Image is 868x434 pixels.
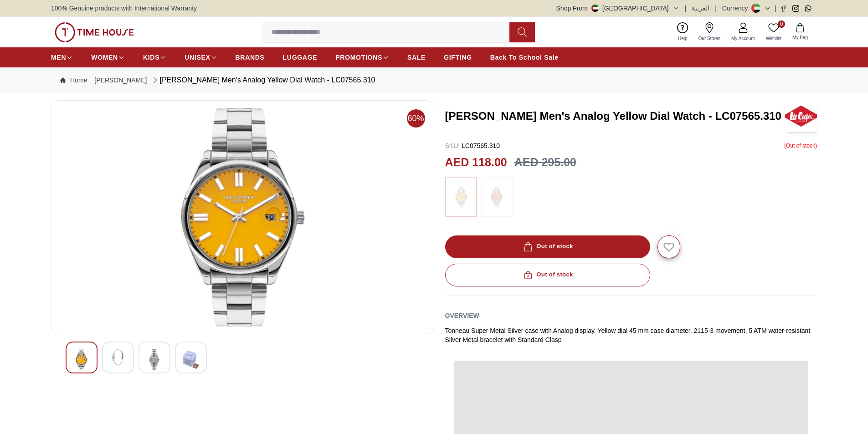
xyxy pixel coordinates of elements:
a: SALE [407,49,426,66]
span: | [715,4,717,13]
h2: Overview [445,309,479,322]
div: Tonneau Super Metal Silver case with Analog display, Yellow dial 45 mm case diameter, 2115-3 move... [445,326,817,344]
span: SKU : [445,142,460,149]
span: Wishlist [762,35,785,42]
button: العربية [692,4,709,13]
span: Help [674,35,691,42]
img: ... [485,181,508,212]
a: Facebook [780,5,787,12]
a: Home [60,76,87,85]
h3: [PERSON_NAME] Men's Analog Yellow Dial Watch - LC07565.310 [445,109,786,123]
span: Back To School Sale [490,53,559,62]
img: Lee Cooper Men's Analog Yellow Dial Watch - LC07565.310 [146,349,163,370]
a: LUGGAGE [283,49,318,66]
span: My Bag [789,34,812,41]
button: Shop From[GEOGRAPHIC_DATA] [556,4,679,13]
a: Our Stores [693,20,726,44]
a: KIDS [143,49,166,66]
a: [PERSON_NAME] [94,76,147,85]
p: LC07565.310 [445,141,500,150]
h2: AED 118.00 [445,154,507,171]
a: PROMOTIONS [335,49,389,66]
p: ( Out of stock ) [784,141,817,150]
a: WOMEN [91,49,125,66]
span: LUGGAGE [283,53,318,62]
button: My Bag [787,21,813,43]
span: Our Stores [695,35,724,42]
span: | [775,4,776,13]
span: BRANDS [236,53,265,62]
div: Currency [722,4,752,13]
span: KIDS [143,53,159,62]
img: Lee Cooper Men's Analog Yellow Dial Watch - LC07565.310 [785,100,817,132]
h3: AED 295.00 [514,154,576,171]
a: BRANDS [236,49,265,66]
span: PROMOTIONS [335,53,382,62]
img: ... [55,22,134,42]
img: Lee Cooper Men's Analog Yellow Dial Watch - LC07565.310 [73,349,90,370]
a: Instagram [792,5,799,12]
span: 60% [407,109,425,128]
span: MEN [51,53,66,62]
img: ... [450,181,473,212]
span: WOMEN [91,53,118,62]
span: 0 [778,20,785,28]
a: MEN [51,49,73,66]
a: GIFTING [444,49,472,66]
span: GIFTING [444,53,472,62]
span: My Account [728,35,759,42]
img: Lee Cooper Men's Analog Yellow Dial Watch - LC07565.310 [183,349,199,370]
a: UNISEX [185,49,217,66]
a: Help [673,20,693,44]
span: SALE [407,53,426,62]
span: UNISEX [185,53,210,62]
img: Lee Cooper Men's Analog Yellow Dial Watch - LC07565.310 [110,349,126,366]
img: United Arab Emirates [591,5,599,12]
a: Back To School Sale [490,49,559,66]
a: 0Wishlist [760,20,787,44]
nav: Breadcrumb [51,67,817,93]
span: | [685,4,687,13]
a: Whatsapp [805,5,812,12]
div: [PERSON_NAME] Men's Analog Yellow Dial Watch - LC07565.310 [151,75,375,86]
img: Lee Cooper Men's Analog Yellow Dial Watch - LC07565.310 [59,108,426,327]
span: 100% Genuine products with International Warranty [51,4,197,13]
